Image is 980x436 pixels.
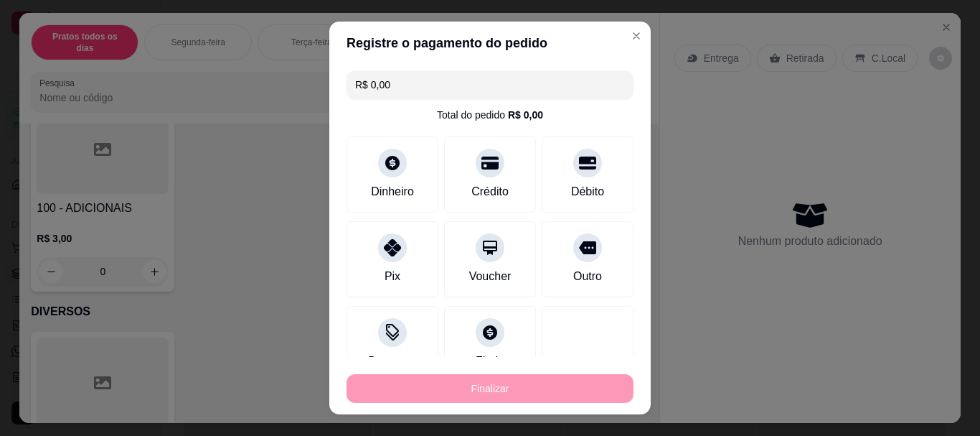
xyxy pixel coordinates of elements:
input: Ex.: hambúrguer de cordeiro [355,70,625,99]
div: Dinheiro [371,183,414,200]
button: Close [625,24,648,47]
div: Desconto [368,353,417,370]
div: Crédito [471,183,509,200]
header: Registre o pagamento do pedido [329,22,651,65]
div: Outro [573,268,602,285]
div: Total do pedido [437,108,543,122]
div: R$ 0,00 [508,108,543,122]
div: Pix [385,268,400,285]
div: Débito [571,183,604,200]
div: Fiado [476,353,504,370]
div: Voucher [469,268,512,285]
